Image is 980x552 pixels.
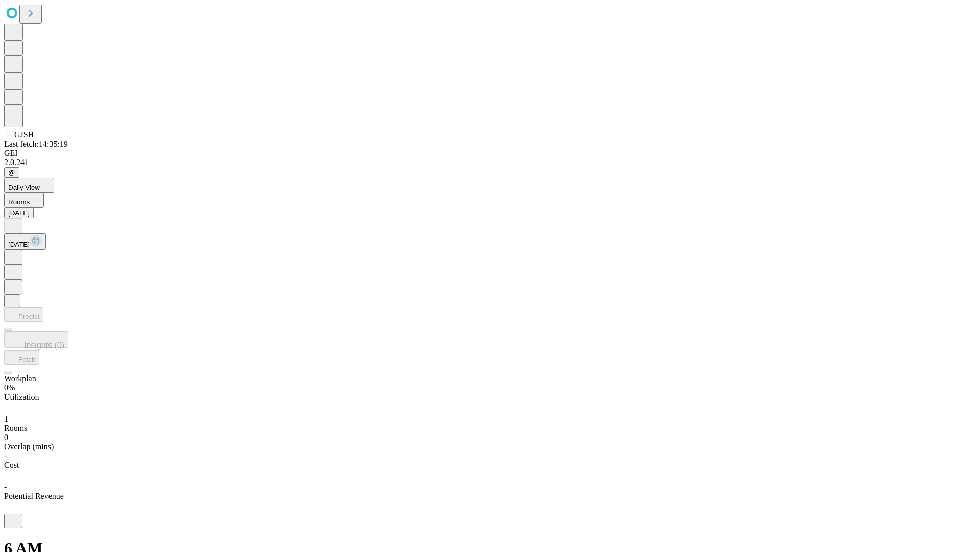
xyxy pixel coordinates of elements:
span: Rooms [8,198,30,206]
span: Overlap (mins) [4,442,54,451]
button: Fetch [4,350,39,365]
button: Predict [4,307,43,322]
span: Potential Revenue [4,492,64,500]
button: Rooms [4,193,44,208]
button: @ [4,167,19,178]
span: Insights (0) [24,341,64,350]
span: - [4,482,7,491]
span: 0% [4,383,15,392]
div: GEI [4,149,976,158]
button: Daily View [4,178,54,193]
span: [DATE] [8,241,30,248]
span: Utilization [4,393,39,401]
span: 1 [4,415,8,423]
button: Insights (0) [4,331,68,348]
span: Cost [4,461,19,469]
button: [DATE] [4,233,46,250]
button: [DATE] [4,208,34,218]
span: - [4,451,7,460]
span: Rooms [4,424,27,432]
span: Daily View [8,183,40,191]
div: 2.0.241 [4,158,976,167]
span: Workplan [4,374,36,383]
span: 0 [4,433,8,442]
span: @ [8,169,15,176]
span: GJSH [14,130,34,139]
span: Last fetch: 14:35:19 [4,140,68,148]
